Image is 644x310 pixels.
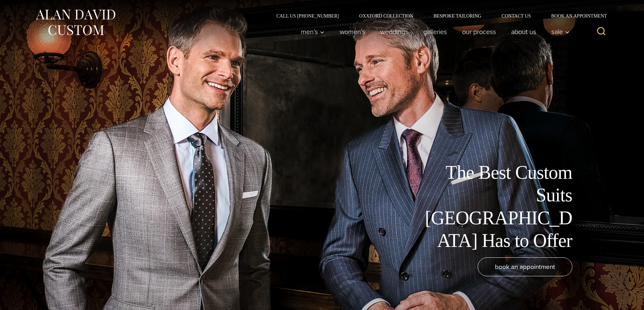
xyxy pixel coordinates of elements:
[492,13,541,18] a: Contact Us
[420,161,572,252] h1: The Best Custom Suits [GEOGRAPHIC_DATA] Has to Offer
[301,28,325,35] span: Men’s
[454,25,503,38] a: Our Process
[349,13,423,18] a: Oxxford Collection
[266,13,610,18] nav: Secondary Navigation
[495,262,555,272] span: book an appointment
[266,13,349,18] a: Call Us [PHONE_NUMBER]
[332,25,373,38] a: Women’s
[593,24,610,40] button: View Search Form
[423,13,491,18] a: Bespoke Tailoring
[415,25,454,38] a: Galleries
[293,25,573,38] nav: Primary Navigation
[478,257,572,276] a: book an appointment
[373,25,415,38] a: weddings
[503,25,544,38] a: About Us
[541,13,609,18] a: Book an Appointment
[35,7,116,37] img: Alan David Custom
[551,28,570,35] span: Sale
